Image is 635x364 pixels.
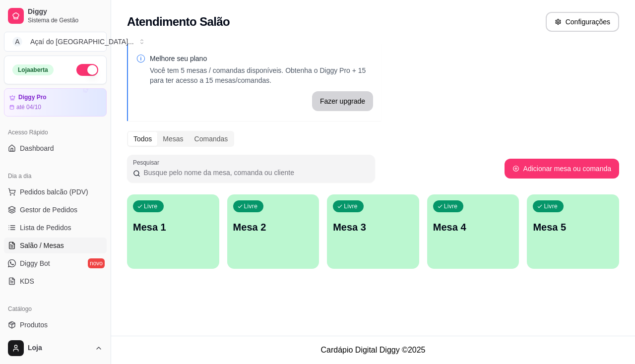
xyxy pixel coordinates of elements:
[4,202,107,218] a: Gestor de Pedidos
[544,202,558,210] p: Livre
[344,202,358,210] p: Livre
[4,273,107,289] a: KDS
[4,238,107,253] a: Salão / Mesas
[433,220,513,234] p: Mesa 4
[189,132,234,146] div: Comandas
[28,344,91,353] span: Loja
[150,54,373,63] p: Melhore seu plano
[128,132,157,146] div: Todos
[533,220,613,234] p: Mesa 5
[427,194,519,269] button: LivreMesa 4
[111,336,635,364] footer: Cardápio Digital Diggy © 2025
[133,158,163,167] label: Pesquisar
[4,255,107,271] a: Diggy Botnovo
[20,258,50,268] span: Diggy Bot
[20,276,34,286] span: KDS
[20,143,54,153] span: Dashboard
[127,14,230,30] h2: Atendimento Salão
[4,32,107,52] button: Select a team
[327,194,419,269] button: LivreMesa 3
[233,220,314,234] p: Mesa 2
[150,65,373,85] p: Você tem 5 mesas / comandas disponíveis. Obtenha o Diggy Pro + 15 para ter acesso a 15 mesas/coma...
[20,223,71,233] span: Lista de Pedidos
[312,91,373,111] button: Fazer upgrade
[4,168,107,184] div: Dia a dia
[4,184,107,200] button: Pedidos balcão (PDV)
[4,140,107,156] a: Dashboard
[28,7,103,16] span: Diggy
[333,220,413,234] p: Mesa 3
[4,124,107,140] div: Acesso Rápido
[157,132,189,146] div: Mesas
[18,94,47,101] article: Diggy Pro
[76,64,98,76] button: Alterar Status
[20,320,48,330] span: Produtos
[140,168,369,178] input: Pesquisar
[4,4,107,28] a: DiggySistema de Gestão
[127,194,219,269] button: LivreMesa 1
[244,202,258,210] p: Livre
[20,205,77,215] span: Gestor de Pedidos
[30,37,134,47] div: Açaí do [GEOGRAPHIC_DATA] ...
[20,187,88,197] span: Pedidos balcão (PDV)
[444,202,458,210] p: Livre
[527,194,619,269] button: LivreMesa 5
[227,194,319,269] button: LivreMesa 2
[4,301,107,317] div: Catálogo
[144,202,158,210] p: Livre
[505,159,619,179] button: Adicionar mesa ou comanda
[133,220,213,234] p: Mesa 1
[28,16,103,24] span: Sistema de Gestão
[12,37,22,47] span: A
[4,317,107,333] a: Produtos
[16,103,41,111] article: até 04/10
[4,336,107,360] button: Loja
[4,220,107,236] a: Lista de Pedidos
[4,88,107,117] a: Diggy Proaté 04/10
[12,64,54,75] div: Loja aberta
[20,241,64,250] span: Salão / Mesas
[546,12,619,32] button: Configurações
